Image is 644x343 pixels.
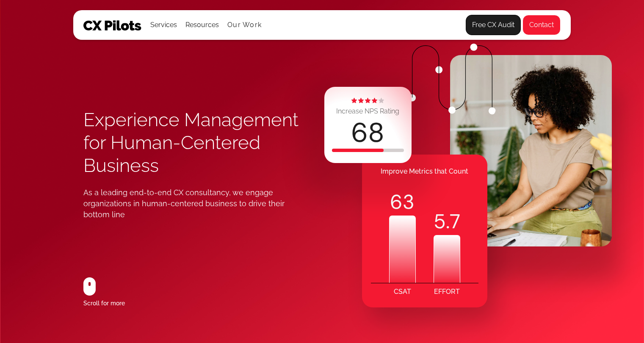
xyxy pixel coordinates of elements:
[434,283,460,300] div: EFFORT
[336,105,399,117] div: Increase NPS Rating
[466,15,521,35] a: Free CX Audit
[83,187,302,220] div: As a leading end-to-end CX consultancy, we engage organizations in human-centered business to dri...
[394,283,411,300] div: CSAT
[389,188,416,216] div: 63
[150,19,177,31] div: Services
[351,119,384,147] div: 68
[227,21,262,29] a: Our Work
[185,19,219,31] div: Resources
[450,208,460,235] code: 7
[83,108,322,177] h1: Experience Management for Human-Centered Business
[434,208,460,235] div: .
[522,15,561,35] a: Contact
[83,297,125,309] div: Scroll for more
[185,11,219,39] div: Resources
[362,163,487,180] div: Improve Metrics that Count
[150,11,177,39] div: Services
[434,208,446,235] code: 5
